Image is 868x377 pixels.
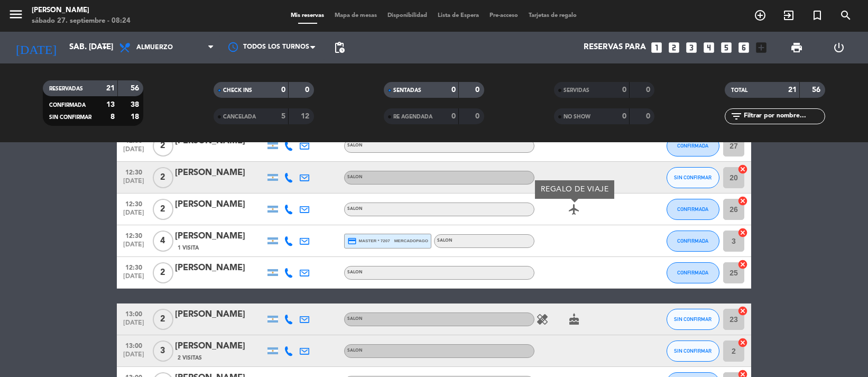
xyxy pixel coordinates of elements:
[49,103,86,108] span: CONFIRMADA
[49,86,83,91] span: RESERVADAS
[175,339,265,353] div: [PERSON_NAME]
[175,229,265,243] div: [PERSON_NAME]
[383,13,433,19] span: Disponibilidad
[437,238,453,243] span: SALON
[121,261,147,273] span: 12:30
[223,88,252,93] span: CHECK INS
[394,237,428,244] span: mercadopago
[678,238,709,244] span: CONFIRMADA
[568,313,580,326] i: cake
[667,199,719,220] button: CONFIRMADA
[476,86,482,94] strong: 0
[153,262,173,283] span: 2
[833,41,845,54] i: power_settings_new
[305,86,311,94] strong: 0
[667,41,681,54] i: looks_two
[153,135,173,157] span: 2
[568,203,580,216] i: airplanemode_active
[685,41,698,54] i: looks_3
[564,114,590,119] span: NO SHOW
[536,313,549,326] i: healing
[667,167,719,188] button: SIN CONFIRMAR
[131,85,141,92] strong: 56
[646,86,652,94] strong: 0
[281,86,285,94] strong: 0
[737,196,748,206] i: cancel
[153,341,173,362] span: 3
[121,146,147,158] span: [DATE]
[702,41,716,54] i: looks_4
[136,44,173,51] span: Almuerzo
[737,164,748,174] i: cancel
[393,114,432,119] span: RE AGENDADA
[839,9,852,22] i: search
[121,351,147,363] span: [DATE]
[131,101,141,108] strong: 38
[175,166,265,180] div: [PERSON_NAME]
[622,86,626,94] strong: 0
[98,41,111,54] i: arrow_drop_down
[333,41,346,54] span: pending_actions
[743,111,825,122] input: Filtrar por nombre...
[8,6,24,26] button: menu
[153,167,173,188] span: 2
[788,86,797,94] strong: 21
[178,244,199,252] span: 1 Visita
[667,341,719,362] button: SIN CONFIRMAR
[8,36,64,59] i: [DATE]
[175,261,265,275] div: [PERSON_NAME]
[121,273,147,285] span: [DATE]
[106,101,115,108] strong: 13
[782,9,795,22] i: exit_to_app
[131,113,141,121] strong: 18
[121,241,147,253] span: [DATE]
[347,236,390,246] span: master * 7207
[650,41,663,54] i: looks_one
[153,199,173,220] span: 2
[32,16,131,26] div: sábado 27. septiembre - 08:24
[737,259,748,270] i: cancel
[110,113,115,121] strong: 8
[524,13,583,19] span: Tarjetas de regalo
[564,88,589,93] span: SERVIDAS
[535,180,614,199] div: REGALO DE VIAJE
[393,88,421,93] span: SENTADAS
[330,13,383,19] span: Mapa de mesas
[121,307,147,319] span: 13:00
[754,41,768,54] i: add_box
[451,86,456,94] strong: 0
[347,236,357,246] i: credit_card
[451,113,456,120] strong: 0
[667,135,719,157] button: CONFIRMADA
[731,88,747,93] span: TOTAL
[8,6,24,22] i: menu
[286,13,330,19] span: Mis reservas
[175,198,265,212] div: [PERSON_NAME]
[121,178,147,190] span: [DATE]
[153,309,173,330] span: 2
[281,113,285,120] strong: 5
[32,5,131,16] div: [PERSON_NAME]
[678,270,709,275] span: CONFIRMADA
[485,13,524,19] span: Pre-acceso
[737,227,748,238] i: cancel
[347,317,363,321] span: SALON
[347,143,363,148] span: SALON
[667,231,719,252] button: CONFIRMADA
[675,174,712,180] span: SIN CONFIRMAR
[178,354,202,362] span: 2 Visitas
[476,113,482,120] strong: 0
[347,207,363,211] span: SALON
[106,85,115,92] strong: 21
[667,309,719,330] button: SIN CONFIRMAR
[737,306,748,316] i: cancel
[678,143,709,149] span: CONFIRMADA
[49,115,91,120] span: SIN CONFIRMAR
[433,13,485,19] span: Lista de Espera
[347,348,363,353] span: SALON
[347,175,363,179] span: SALON
[737,41,751,54] i: looks_6
[675,316,712,322] span: SIN CONFIRMAR
[347,270,363,274] span: SALON
[730,110,743,123] i: filter_list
